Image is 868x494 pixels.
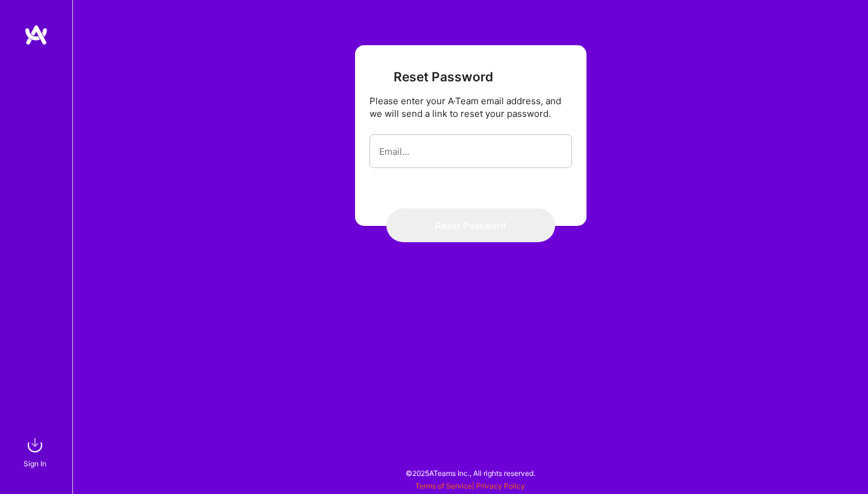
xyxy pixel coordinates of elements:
a: Privacy Policy [476,481,525,490]
span: | [415,481,525,490]
div: © 2025 ATeams Inc., All rights reserved. [72,458,868,488]
i: icon ArrowBack [370,70,384,85]
img: logo [24,24,48,46]
div: Sign In [24,457,46,470]
input: Email... [379,136,562,167]
h3: Reset Password [370,69,493,85]
a: Terms of Service [415,481,472,490]
img: sign in [23,433,47,457]
button: Reset Password [386,208,555,242]
a: sign inSign In [25,433,47,470]
div: Please enter your A·Team email address, and we will send a link to reset your password. [370,95,572,120]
